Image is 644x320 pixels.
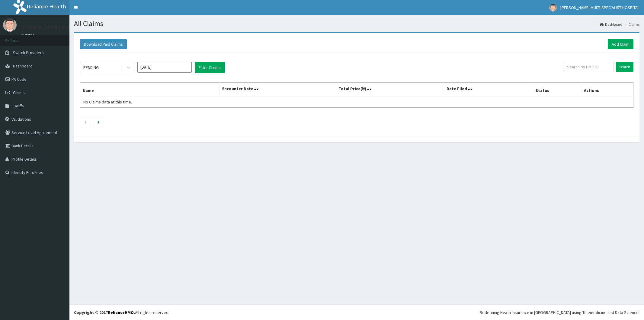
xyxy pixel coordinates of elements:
[98,119,100,125] a: Next page
[80,39,127,49] button: Download Paid Claims
[219,83,336,96] th: Encounter Date
[623,22,639,27] li: Claims
[13,50,44,55] span: Switch Providers
[13,90,25,95] span: Claims
[83,99,132,105] span: No Claims data at this time.
[137,62,192,73] input: Select Month and Year
[108,310,134,315] a: RelianceHMO
[616,62,633,72] input: Search
[83,64,99,70] div: PENDING
[69,305,644,320] footer: All rights reserved.
[581,83,633,96] th: Actions
[74,20,639,28] h1: All Claims
[549,4,557,11] img: User Image
[3,18,17,32] img: User Image
[74,310,135,315] strong: Copyright © 2017 .
[563,62,614,72] input: Search by HMO ID
[480,309,639,315] div: Redefining Heath Insurance in [GEOGRAPHIC_DATA] using Telemedicine and Data Science!
[560,5,639,10] span: [PERSON_NAME] MULTI-SPECIALIST HOSPITAL
[336,83,444,96] th: Total Price(₦)
[444,83,533,96] th: Date Filed
[600,22,622,27] a: Dashboard
[84,119,87,125] a: Previous page
[195,62,225,73] button: Filter Claims
[608,39,633,49] a: Add Claim
[21,24,129,30] p: [PERSON_NAME] MULTI-SPECIALIST HOSPITAL
[533,83,581,96] th: Status
[80,83,220,96] th: Name
[13,63,33,69] span: Dashboard
[21,33,36,37] a: Online
[13,103,24,109] span: Tariffs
